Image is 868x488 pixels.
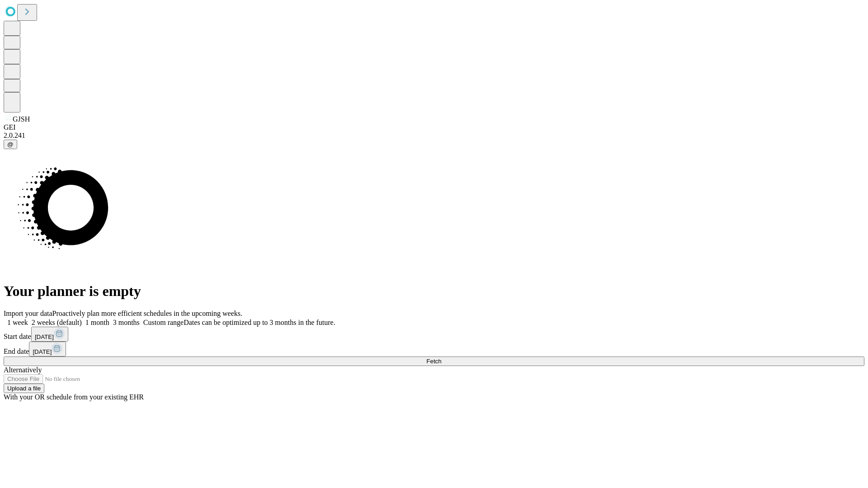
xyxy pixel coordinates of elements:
h1: Your planner is empty [4,283,864,300]
span: Custom range [143,319,184,326]
div: 2.0.241 [4,131,864,140]
span: Fetch [426,358,441,365]
span: 3 months [113,319,140,326]
span: Proactively plan more efficient schedules in the upcoming weeks. [52,310,242,317]
span: [DATE] [35,333,54,340]
span: Alternatively [4,366,42,374]
button: [DATE] [31,327,68,342]
span: Dates can be optimized up to 3 months in the future. [184,319,335,326]
div: End date [4,342,864,357]
span: With your OR schedule from your existing EHR [4,393,144,401]
button: Fetch [4,357,864,366]
button: @ [4,140,17,149]
span: Import your data [4,310,52,317]
button: Upload a file [4,384,44,393]
span: 1 month [85,319,109,326]
div: Start date [4,327,864,342]
div: GEI [4,123,864,131]
span: [DATE] [33,348,52,355]
span: 1 week [7,319,28,326]
button: [DATE] [29,342,66,357]
span: 2 weeks (default) [32,319,82,326]
span: @ [7,141,14,148]
span: GJSH [13,115,30,123]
